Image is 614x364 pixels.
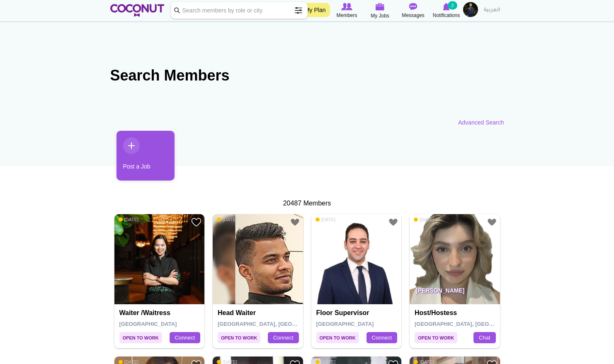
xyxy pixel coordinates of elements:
span: Messages [402,11,425,20]
a: Advanced Search [458,118,504,127]
span: [DATE] [414,217,434,222]
img: Browse Members [341,3,352,10]
a: Connect [366,332,397,344]
span: Notifications [433,11,460,20]
a: Add to Favourites [487,217,497,227]
a: Notifications Notifications 2 [430,2,463,20]
a: Messages Messages [397,2,430,20]
span: [GEOGRAPHIC_DATA] [316,321,374,327]
img: Notifications [443,3,450,10]
div: 20487 Members [110,199,504,208]
a: My Plan [301,3,330,17]
a: My Jobs My Jobs [364,2,397,20]
span: [GEOGRAPHIC_DATA], [GEOGRAPHIC_DATA] [218,321,336,327]
a: Post a Job [116,131,175,181]
a: Add to Favourites [290,217,300,227]
input: Search members by role or city [171,2,308,19]
a: العربية [480,2,504,19]
a: Connect [268,332,299,344]
a: Add to Favourites [191,217,201,227]
a: Connect [170,332,200,344]
img: Messages [409,3,417,10]
span: [GEOGRAPHIC_DATA], [GEOGRAPHIC_DATA] [415,321,533,327]
h4: Head Waiter [218,309,300,317]
img: My Jobs [376,3,385,10]
small: 2 [448,1,457,10]
span: My Jobs [371,12,389,20]
a: Chat [473,332,495,344]
li: 1 / 1 [110,131,168,187]
h4: Floor Supervisor [316,309,399,317]
h4: Waiter /Waitress [119,309,202,317]
h4: Host/Hostess [415,309,497,317]
span: Open to Work [218,332,260,343]
span: Open to Work [316,332,359,343]
span: [DATE] [119,217,139,222]
a: Browse Members Members [330,2,364,20]
p: [PERSON_NAME] [410,281,500,304]
a: Add to Favourites [388,217,398,227]
h2: Search Members [110,66,504,86]
span: Members [336,11,357,20]
span: [DATE] [315,217,336,222]
span: [GEOGRAPHIC_DATA] [119,321,177,327]
span: Open to Work [415,332,457,343]
span: [DATE] [217,217,237,222]
span: Open to Work [119,332,162,343]
img: Home [110,4,165,17]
